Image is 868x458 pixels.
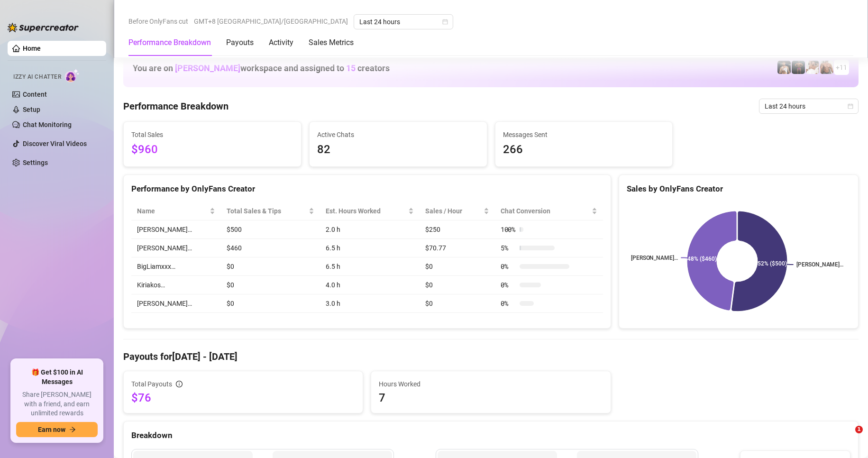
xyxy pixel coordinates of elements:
span: Total Sales [131,129,293,140]
img: AI Chatter [65,69,80,82]
td: 3.0 h [320,294,420,313]
td: $0 [420,294,495,313]
span: 0 % [501,280,516,290]
a: Settings [23,159,48,166]
span: 5 % [501,243,516,253]
td: [PERSON_NAME]… [131,239,221,257]
td: $0 [221,294,320,313]
div: Performance Breakdown [128,37,211,48]
iframe: Intercom live chat [836,426,859,449]
span: info-circle [176,381,183,387]
span: 82 [317,141,479,159]
span: calendar [442,19,448,25]
button: Earn nowarrow-right [16,422,98,437]
td: 4.0 h [320,276,420,294]
span: Last 24 hours [359,15,448,29]
span: Active Chats [317,129,479,140]
span: + 11 [836,62,847,73]
div: Sales by OnlyFans Creator [627,183,850,195]
td: $0 [420,257,495,276]
span: Earn now [38,426,65,433]
span: arrow-right [69,426,76,433]
td: [PERSON_NAME]… [131,220,221,239]
img: David [820,61,833,74]
div: Performance by OnlyFans Creator [131,183,603,195]
span: Total Sales & Tips [227,206,307,216]
a: Content [23,91,47,98]
h1: You are on workspace and assigned to creators [133,63,390,73]
text: [PERSON_NAME]… [796,261,844,268]
span: 0 % [501,261,516,272]
div: Activity [269,37,293,48]
div: Est. Hours Worked [326,206,406,216]
span: Name [137,206,208,216]
a: Chat Monitoring [23,121,72,128]
td: BigLiamxxx… [131,257,221,276]
span: GMT+8 [GEOGRAPHIC_DATA]/[GEOGRAPHIC_DATA] [194,14,348,28]
a: Home [23,45,41,52]
span: [PERSON_NAME] [175,63,240,73]
h4: Performance Breakdown [123,100,228,113]
td: [PERSON_NAME]… [131,294,221,313]
h4: Payouts for [DATE] - [DATE] [123,350,859,363]
td: $460 [221,239,320,257]
span: $960 [131,141,293,159]
span: calendar [848,103,853,109]
td: $70.77 [420,239,495,257]
span: Messages Sent [503,129,665,140]
td: $0 [221,276,320,294]
td: $0 [420,276,495,294]
td: $0 [221,257,320,276]
a: Discover Viral Videos [23,140,87,147]
img: Jake [806,61,819,74]
th: Chat Conversion [495,202,603,220]
span: 100 % [501,224,516,235]
td: 6.5 h [320,239,420,257]
text: [PERSON_NAME]… [630,255,678,261]
span: Share [PERSON_NAME] with a friend, and earn unlimited rewards [16,390,98,418]
td: 2.0 h [320,220,420,239]
td: $500 [221,220,320,239]
img: Chris [777,61,791,74]
span: 15 [346,63,356,73]
span: Hours Worked [379,379,603,389]
span: Before OnlyFans cut [128,14,188,28]
span: $76 [131,390,355,405]
td: $250 [420,220,495,239]
td: 6.5 h [320,257,420,276]
span: 🎁 Get $100 in AI Messages [16,368,98,386]
a: Setup [23,106,40,113]
img: Muscled [792,61,805,74]
span: Total Payouts [131,379,172,389]
th: Name [131,202,221,220]
span: 7 [379,390,603,405]
div: Breakdown [131,429,850,442]
span: Chat Conversion [501,206,590,216]
span: 0 % [501,298,516,309]
span: Sales / Hour [425,206,482,216]
span: Last 24 hours [765,99,853,113]
img: logo-BBDzfeDw.svg [8,23,79,32]
td: Kiriakos… [131,276,221,294]
div: Sales Metrics [309,37,354,48]
span: 266 [503,141,665,159]
span: 1 [855,426,863,433]
div: Payouts [226,37,254,48]
th: Sales / Hour [420,202,495,220]
th: Total Sales & Tips [221,202,320,220]
span: Izzy AI Chatter [13,73,61,82]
